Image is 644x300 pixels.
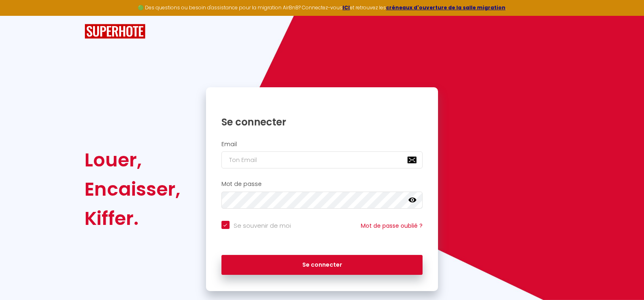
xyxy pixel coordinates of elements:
[85,204,180,233] div: Kiffer.
[221,255,423,275] button: Se connecter
[221,116,423,128] h1: Se connecter
[221,181,423,188] h2: Mot de passe
[85,175,180,204] div: Encaisser,
[221,141,423,148] h2: Email
[85,145,180,175] div: Louer,
[386,4,505,11] a: créneaux d'ouverture de la salle migration
[361,222,423,230] a: Mot de passe oublié ?
[85,24,145,39] img: SuperHote logo
[221,151,423,168] input: Ton Email
[343,4,350,11] a: ICI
